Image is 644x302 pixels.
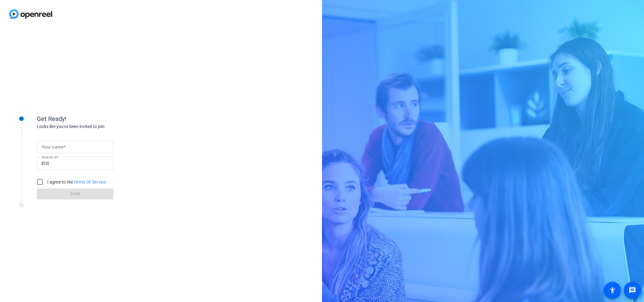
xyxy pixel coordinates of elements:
[629,287,636,294] mat-icon: message
[609,287,616,294] mat-icon: accessibility
[73,180,106,184] a: Terms Of Service
[46,179,106,185] label: I agree to the
[42,145,63,149] mat-label: Your name
[42,155,57,159] mat-label: Session ID
[37,114,159,123] div: Get Ready!
[37,123,159,130] div: Looks like you've been invited to join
